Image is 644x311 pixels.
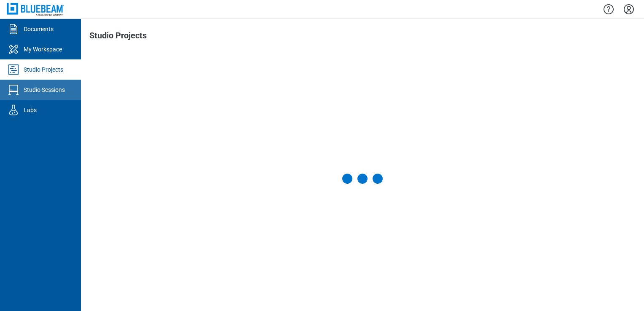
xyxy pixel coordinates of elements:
div: Documents [24,25,54,33]
svg: Labs [7,103,20,117]
svg: Studio Projects [7,63,20,76]
div: undefined [342,174,383,184]
svg: Studio Sessions [7,83,20,97]
div: Studio Sessions [24,86,65,94]
div: Studio Projects [24,65,63,74]
div: Labs [24,106,37,114]
svg: My Workspace [7,43,20,56]
svg: Documents [7,22,20,36]
button: Settings [622,2,636,16]
h1: Studio Projects [89,31,147,44]
div: My Workspace [24,45,62,54]
img: Bluebeam, Inc. [7,3,64,15]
